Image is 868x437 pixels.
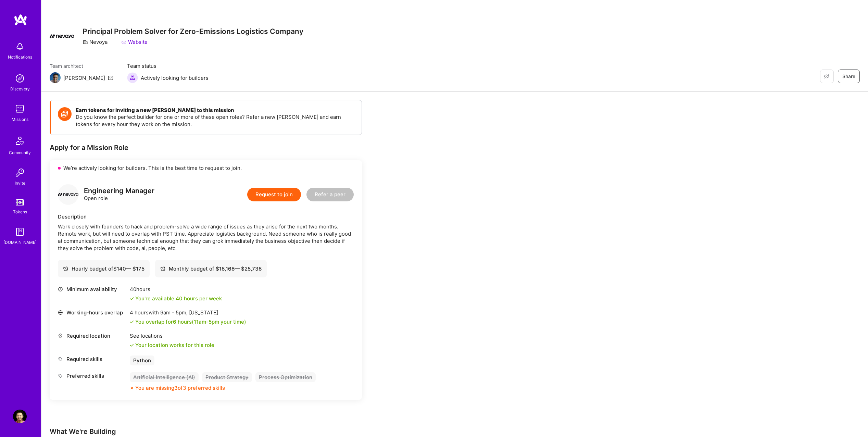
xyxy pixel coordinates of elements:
div: 4 hours with [US_STATE] [130,309,246,316]
p: Do you know the perfect builder for one or more of these open roles? Refer a new [PERSON_NAME] an... [76,113,355,128]
div: Required location [58,332,126,339]
button: Refer a peer [306,188,354,201]
div: Artificial Intelligence (AI) [130,372,199,382]
div: 40 hours [130,286,222,293]
button: Request to join [247,188,301,201]
div: See locations [130,332,214,339]
div: Engineering Manager [84,187,154,195]
div: Work closely with founders to hack and problem-solve a wide range of issues as they arise for the... [58,223,354,252]
div: Open role [84,187,154,202]
div: Required skills [58,355,126,363]
i: icon Mail [108,75,113,80]
span: Actively looking for builders [141,74,209,82]
img: Token icon [58,107,72,121]
i: icon Check [130,297,134,301]
div: We’re actively looking for builders. This is the best time to request to join. [50,160,362,176]
div: Preferred skills [58,372,126,379]
div: Tokens [13,208,27,215]
i: icon EyeClosed [824,74,829,79]
img: logo [58,184,78,205]
i: icon Cash [63,266,68,271]
div: Missions [12,116,28,123]
div: Your location works for this role [130,341,214,349]
div: Working-hours overlap [58,309,126,316]
a: Website [121,38,148,46]
img: User Avatar [13,410,27,423]
div: Monthly budget of $ 18,168 — $ 25,738 [160,265,262,272]
div: Minimum availability [58,286,126,293]
i: icon Check [130,343,134,347]
h3: Principal Problem Solver for Zero-Emissions Logistics Company [83,27,303,36]
i: icon CompanyGray [83,39,88,45]
div: You're available 40 hours per week [130,295,222,302]
div: Description [58,213,354,220]
i: icon Tag [58,357,63,362]
div: Community [9,149,31,156]
div: Hourly budget of $ 140 — $ 175 [63,265,144,272]
img: Company Logo [50,34,74,38]
img: tokens [16,199,24,205]
h4: Earn tokens for inviting a new [PERSON_NAME] to this mission [76,107,355,113]
div: What We're Building [50,427,461,436]
i: icon Check [130,320,134,324]
div: Discovery [10,85,30,92]
div: Nevoya [83,38,108,46]
div: Notifications [8,53,32,61]
img: teamwork [13,102,27,116]
span: Share [842,73,855,80]
img: Actively looking for builders [127,72,138,83]
img: Invite [13,166,27,179]
img: discovery [13,72,27,85]
div: [PERSON_NAME] [63,74,105,82]
div: You are missing 3 of 3 preferred skills [135,384,225,391]
i: icon Clock [58,287,63,292]
i: icon Cash [160,266,165,271]
i: icon World [58,310,63,315]
div: [DOMAIN_NAME] [3,239,37,246]
span: 11am - 5pm [194,319,219,325]
i: icon CloseOrange [130,386,134,390]
div: Process Optimization [255,372,316,382]
span: Team status [127,62,209,70]
div: Invite [15,179,25,187]
div: Python [130,355,154,365]
img: Team Architect [50,72,61,83]
img: logo [14,14,27,26]
div: You overlap for 6 hours ( your time) [135,318,246,325]
img: Community [12,133,28,149]
span: 9am - 5pm , [159,309,189,316]
img: guide book [13,225,27,239]
img: bell [13,40,27,53]
div: Apply for a Mission Role [50,143,362,152]
i: icon Tag [58,373,63,378]
span: Team architect [50,62,113,70]
div: Product Strategy [202,372,252,382]
i: icon Location [58,333,63,338]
